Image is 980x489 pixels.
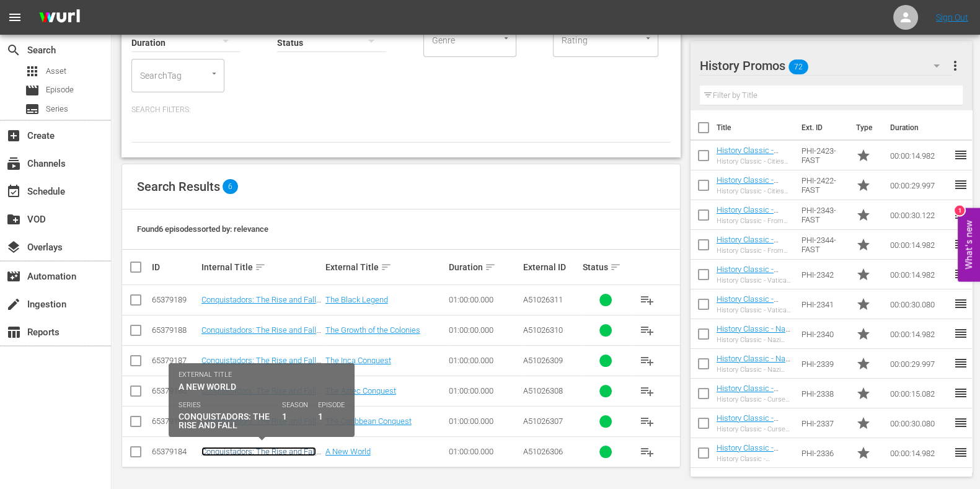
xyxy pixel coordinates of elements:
span: reorder [953,207,968,222]
span: playlist_add [640,323,655,338]
span: reorder [953,237,968,252]
span: Create [6,128,21,143]
button: Open [642,32,654,44]
span: Episode [46,84,74,96]
div: 1 [955,205,965,215]
div: 65379184 [152,447,198,456]
td: PHI-2337 [797,408,851,438]
div: Status [583,260,629,275]
span: VOD [6,212,21,227]
span: Promo [856,178,871,193]
div: 65379189 [152,295,198,304]
th: Type [849,110,883,145]
div: Duration [449,260,519,275]
span: playlist_add [640,293,655,307]
td: 00:00:15.082 [885,379,953,408]
td: PHI-2422-FAST [797,170,851,200]
span: Promo [856,208,871,222]
th: Duration [883,110,957,145]
a: Conquistadors: The Rise and Fall S1 Ep1 [201,447,316,465]
a: The Black Legend [325,295,388,304]
div: History Classic - Cities Of Gold, The Reality Behind The Myth 15* [717,157,792,165]
span: Promo [856,356,871,371]
span: Promo [856,327,871,341]
td: PHI-2341 [797,289,851,319]
a: Sign Out [936,12,968,22]
span: Promo [856,297,871,312]
span: reorder [953,296,968,311]
span: Series [46,103,68,115]
a: A New World [325,447,371,456]
td: 00:00:29.997 [885,170,953,200]
span: Automation [6,269,21,284]
a: History Classic - Cities Of Gold, The Reality Behind The Myth 15* [717,146,782,183]
span: Promo [856,267,871,282]
td: 00:00:29.997 [885,349,953,379]
button: more_vert [948,51,963,81]
button: playlist_add [632,346,662,376]
div: 65379186 [152,386,198,395]
a: History Classic - Nazi Murder Mysteries 30* [717,354,791,382]
span: reorder [953,267,968,281]
span: Found 6 episodes sorted by: relevance [137,224,268,234]
a: The Caribbean Conquest [325,416,412,426]
div: External ID [523,262,579,272]
a: The Growth of the Colonies [325,325,420,335]
a: History Classic - From The Ashes of WWII 15* [717,235,784,263]
span: Schedule [6,184,21,199]
span: reorder [953,148,968,162]
div: 01:00:00.000 [449,386,519,395]
td: PHI-2336 [797,438,851,468]
div: History Classic - Nazi Murder Mysteries 15* [717,336,792,344]
div: 65379188 [152,325,198,335]
button: playlist_add [632,285,662,315]
div: 01:00:00.000 [449,447,519,456]
span: reorder [953,415,968,430]
span: Search [6,43,21,58]
span: Promo [856,237,871,252]
a: History Classic - Vatican Secret Files Exposed: The [PERSON_NAME] and the Devil 15* [717,265,791,311]
button: playlist_add [632,437,662,467]
a: History Classic - Cursed Treasures 15* [717,384,779,412]
span: A51026311 [523,295,563,304]
th: Title [717,110,794,145]
div: 01:00:00.000 [449,356,519,365]
div: 65379185 [152,416,198,426]
a: History Classic - Nazi Murder Mysteries 15* [717,324,791,352]
td: PHI-2338 [797,379,851,408]
span: Series [25,102,40,117]
td: PHI-2423-FAST [797,141,851,170]
a: History Classic - Cities Of Gold, The Reality Behind The Myth 30* [717,175,782,213]
p: Search Filters: [131,105,671,115]
div: ID [152,262,198,272]
td: PHI-2342 [797,260,851,289]
a: Conquistadors: The Rise and Fall S1 Ep4 [201,356,321,374]
td: 00:00:14.982 [885,438,953,468]
span: Channels [6,156,21,171]
span: menu [7,10,22,25]
span: reorder [953,385,968,400]
div: 65379187 [152,356,198,365]
button: Open Feedback Widget [958,208,980,281]
td: 00:00:14.982 [885,141,953,170]
div: History Classic - From The Ashes of WWII 15* [717,247,792,255]
div: Internal Title [201,260,322,275]
span: 6 [223,179,238,194]
span: A51026310 [523,325,563,335]
td: 00:00:30.080 [885,408,953,438]
span: playlist_add [640,414,655,429]
span: Overlays [6,240,21,255]
span: A51026306 [523,447,563,456]
div: History Promos [700,48,951,83]
button: Open [500,32,512,44]
span: A51026308 [523,386,563,395]
span: Asset [46,65,66,77]
span: reorder [953,445,968,460]
span: reorder [953,177,968,192]
span: playlist_add [640,353,655,368]
a: Conquistadors: The Rise and Fall S1 Ep6 [201,295,321,314]
td: 00:00:14.982 [885,230,953,260]
span: Promo [856,148,871,163]
span: playlist_add [640,384,655,399]
button: playlist_add [632,407,662,436]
